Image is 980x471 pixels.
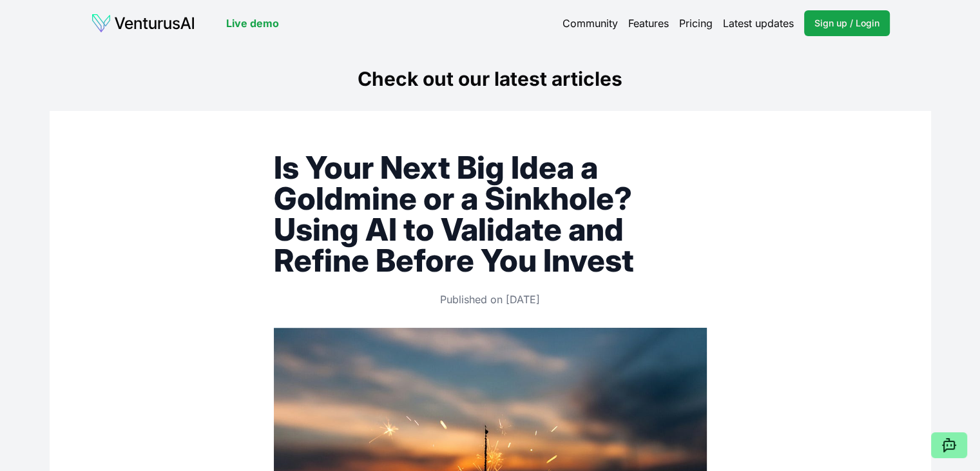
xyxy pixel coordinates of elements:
a: Pricing [679,15,713,31]
a: Community [562,15,618,31]
p: Published on [274,292,707,307]
span: Sign up / Login [814,17,879,30]
a: Features [628,15,669,31]
img: logo [91,13,195,34]
h1: Check out our latest articles [50,67,931,90]
time: 4/24/2025 [506,293,540,306]
a: Live demo [226,15,279,31]
a: Sign up / Login [804,10,890,36]
h1: Is Your Next Big Idea a Goldmine or a Sinkhole? Using AI to Validate and Refine Before You Invest [274,152,707,276]
a: Latest updates [723,15,794,31]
